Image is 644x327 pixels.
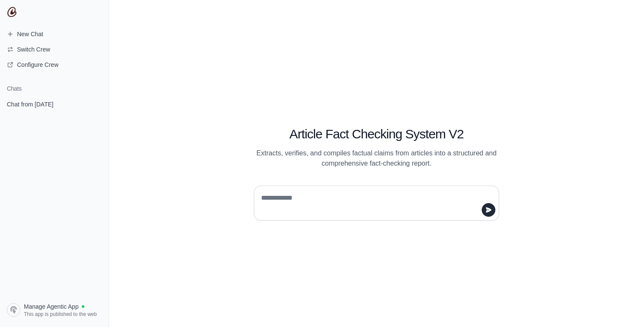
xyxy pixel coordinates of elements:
span: New Chat [17,30,43,38]
a: Chat from [DATE] [3,96,105,112]
a: Configure Crew [3,58,105,72]
p: Extracts, verifies, and compiles factual claims from articles into a structured and comprehensive... [254,148,499,169]
button: Switch Crew [3,43,105,56]
a: New Chat [3,27,105,41]
h1: Article Fact Checking System V2 [254,126,499,142]
a: Manage Agentic App This app is published to the web [3,300,105,320]
span: Chat from [DATE] [7,100,53,109]
span: Switch Crew [17,45,50,54]
span: Configure Crew [17,60,58,69]
span: Manage Agentic App [24,302,78,311]
span: This app is published to the web [24,311,97,318]
img: CrewAI Logo [7,7,17,17]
